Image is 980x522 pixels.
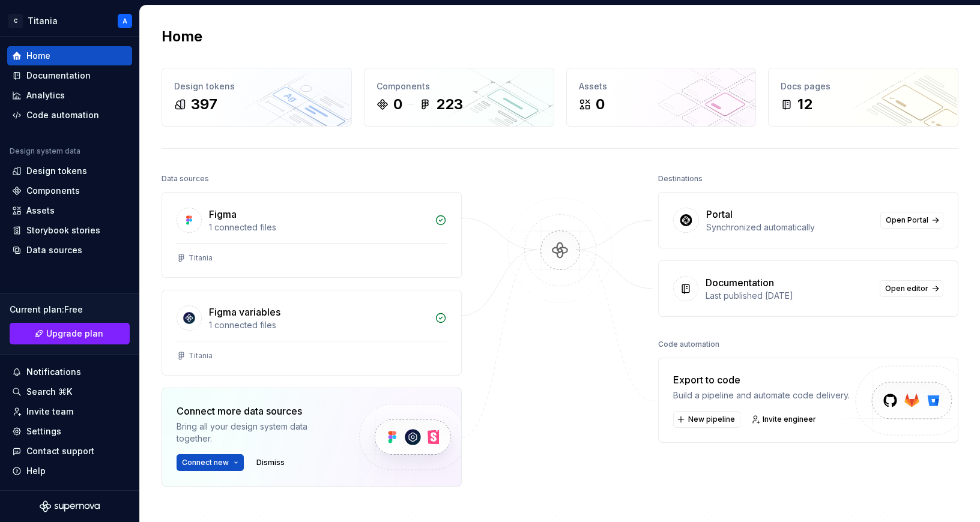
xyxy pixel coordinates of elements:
[364,68,554,127] a: Components0223
[7,422,132,441] a: Settings
[8,14,23,28] div: C
[393,95,402,114] div: 0
[209,305,280,319] div: Figma variables
[658,170,703,187] div: Destinations
[26,244,82,256] div: Data sources
[26,406,73,418] div: Invite team
[748,411,821,428] a: Invite engineer
[26,445,94,457] div: Contact support
[7,241,132,260] a: Data sources
[7,161,132,181] a: Design tokens
[673,373,850,387] div: Export to code
[7,46,132,65] a: Home
[26,70,91,82] div: Documentation
[182,458,229,467] span: Connect new
[658,336,719,353] div: Code automation
[191,95,217,114] div: 397
[706,275,774,290] div: Documentation
[377,80,542,92] div: Components
[122,16,127,26] div: A
[162,68,352,127] a: Design tokens397
[781,80,946,92] div: Docs pages
[26,185,80,197] div: Components
[886,215,928,225] span: Open Portal
[7,461,132,481] button: Help
[26,205,55,217] div: Assets
[209,221,428,233] div: 1 connected files
[46,328,103,340] span: Upgrade plan
[7,86,132,105] a: Analytics
[26,465,46,477] div: Help
[880,212,943,229] a: Open Portal
[7,66,132,85] a: Documentation
[26,89,65,101] div: Analytics
[26,386,72,398] div: Search ⌘K
[706,221,873,233] div: Synchronized automatically
[688,415,735,424] span: New pipeline
[177,404,339,418] div: Connect more data sources
[7,221,132,240] a: Storybook stories
[40,500,100,512] svg: Supernova Logo
[673,411,740,428] button: New pipeline
[251,454,290,471] button: Dismiss
[209,319,428,331] div: 1 connected files
[209,207,237,221] div: Figma
[7,382,132,401] button: Search ⌘K
[797,95,812,114] div: 12
[7,201,132,220] a: Assets
[162,192,462,278] a: Figma1 connected filesTitania
[28,15,58,27] div: Titania
[162,27,202,46] h2: Home
[436,95,463,114] div: 223
[189,351,213,361] div: Titania
[7,181,132,200] a: Components
[596,95,605,114] div: 0
[26,224,100,236] div: Storybook stories
[177,421,339,445] div: Bring all your design system data together.
[10,304,130,316] div: Current plan : Free
[256,458,285,467] span: Dismiss
[880,280,943,297] a: Open editor
[7,402,132,421] a: Invite team
[26,425,61,437] div: Settings
[7,106,132,125] a: Code automation
[26,109,99,121] div: Code automation
[2,8,137,34] button: CTitaniaA
[706,290,873,302] div: Last published [DATE]
[162,290,462,376] a: Figma variables1 connected filesTitania
[566,68,757,127] a: Assets0
[763,415,816,424] span: Invite engineer
[26,165,87,177] div: Design tokens
[174,80,339,92] div: Design tokens
[26,366,81,378] div: Notifications
[177,454,244,471] button: Connect new
[10,323,130,344] button: Upgrade plan
[706,207,733,221] div: Portal
[673,389,850,401] div: Build a pipeline and automate code delivery.
[7,442,132,461] button: Contact support
[26,50,50,62] div: Home
[7,362,132,382] button: Notifications
[579,80,744,92] div: Assets
[10,146,80,156] div: Design system data
[885,284,928,293] span: Open editor
[768,68,958,127] a: Docs pages12
[189,253,213,263] div: Titania
[162,170,209,187] div: Data sources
